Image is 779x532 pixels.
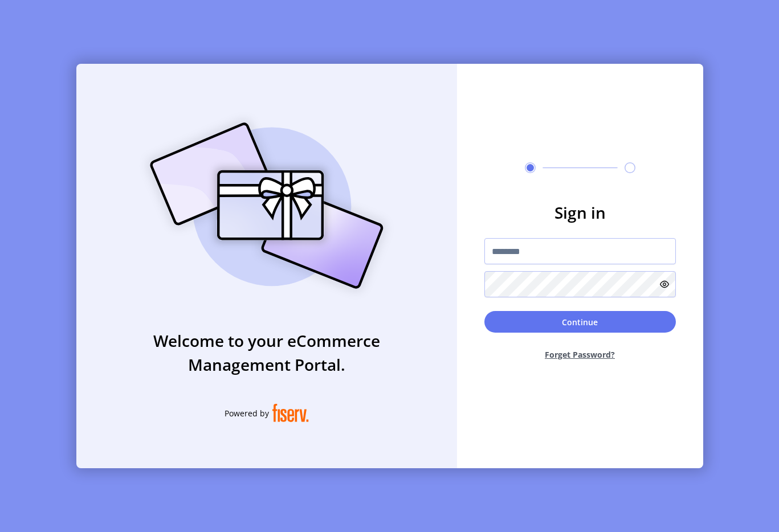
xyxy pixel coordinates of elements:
[484,311,676,333] button: Continue
[225,407,269,419] span: Powered by
[76,329,457,377] h3: Welcome to your eCommerce Management Portal.
[484,339,676,370] button: Forget Password?
[484,200,676,224] h3: Sign in
[133,110,401,301] img: card_Illustration.svg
